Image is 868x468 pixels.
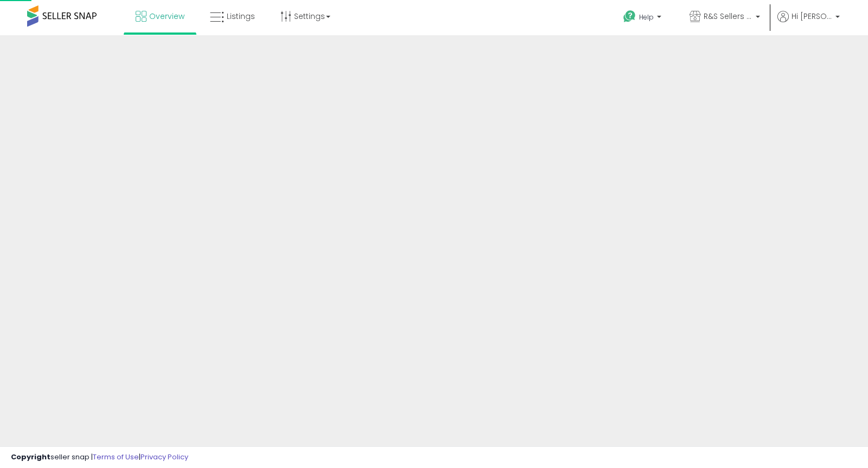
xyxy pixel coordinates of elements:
span: Listings [227,11,255,22]
span: R&S Sellers LLC [704,11,752,22]
a: Privacy Policy [141,452,188,462]
span: Help [639,12,654,22]
span: Hi [PERSON_NAME] [792,11,832,22]
strong: Copyright [11,452,50,462]
a: Terms of Use [93,452,139,462]
a: Hi [PERSON_NAME] [777,11,840,35]
i: Get Help [623,10,636,23]
a: Help [615,2,672,35]
div: seller snap | | [11,452,188,463]
span: Overview [149,11,184,22]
